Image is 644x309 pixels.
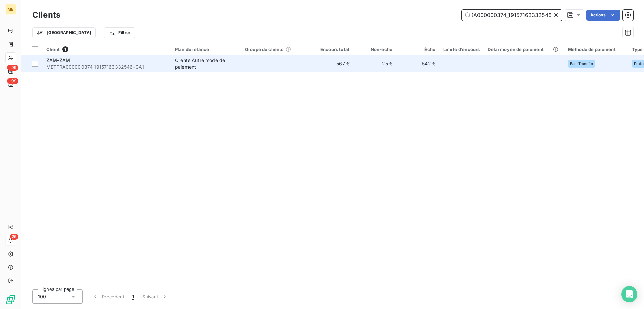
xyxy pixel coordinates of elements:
div: Clients Autre mode de paiement [175,57,237,70]
button: Actions [586,10,620,21]
div: Non-échu [358,47,392,52]
div: Encours total [315,47,350,52]
span: Groupe de clients [245,47,284,52]
span: 100 [38,293,46,300]
span: +99 [7,78,18,84]
div: ME [5,4,16,15]
span: - [478,60,480,67]
div: Limite d’encours [443,47,480,52]
span: +99 [7,65,18,71]
input: Rechercher [462,10,562,21]
div: Plan de relance [175,47,237,52]
span: Client [46,47,60,52]
div: Échu [400,47,435,52]
h3: Clients [32,9,60,21]
button: [GEOGRAPHIC_DATA] [32,27,96,38]
div: Open Intercom Messenger [621,286,637,302]
button: Précédent [88,289,128,304]
span: - [245,61,247,66]
span: 1 [132,293,134,300]
td: 25 € [354,55,396,72]
div: Méthode de paiement [568,47,624,52]
td: 567 € [311,55,354,72]
button: Suivant [138,289,172,304]
button: Filtrer [104,27,135,38]
td: 542 € [396,55,439,72]
span: ZAM-ZAM [46,57,70,63]
span: 1 [62,46,68,52]
span: 26 [10,234,18,240]
img: Logo LeanPay [5,294,16,305]
button: 1 [128,289,138,304]
div: Délai moyen de paiement [488,47,559,52]
span: BankTransfer [570,62,593,66]
span: METFRA000000374_19157163332546-CA1 [46,64,167,70]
